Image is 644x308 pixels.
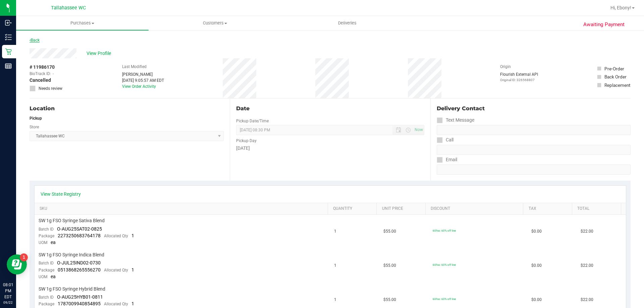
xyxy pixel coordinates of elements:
[51,240,56,245] span: ea
[57,260,101,265] span: O-JUL25IND02-0730
[39,227,54,232] span: Batch ID
[58,267,101,272] span: 0513868265556270
[610,5,631,10] span: Hi, Ebony!
[39,234,54,238] span: Package
[87,50,113,57] span: View Profile
[236,138,257,144] label: Pickup Day
[104,302,128,306] span: Allocated Qty
[334,228,336,235] span: 1
[39,240,47,245] span: UOM
[5,19,12,26] inline-svg: Inbound
[57,226,102,232] span: O-AUG25SAT02-0825
[531,228,542,235] span: $0.00
[58,301,101,306] span: 1787009940854895
[236,118,269,124] label: Pickup Date/Time
[334,262,336,269] span: 1
[122,84,156,89] a: View Order Activity
[236,105,424,113] div: Date
[39,261,54,265] span: Batch ID
[104,268,128,272] span: Allocated Qty
[57,294,103,300] span: O-AUG25HYB01-0811
[604,73,627,80] div: Back Order
[58,233,101,238] span: 2273250683764178
[531,297,542,303] span: $0.00
[39,218,105,224] span: SW 1g FSO Syringe Sativa Blend
[39,295,54,300] span: Batch ID
[333,206,374,211] a: Quantity
[131,233,134,238] span: 1
[51,274,56,279] span: ea
[39,268,54,272] span: Package
[104,234,128,238] span: Allocated Qty
[500,64,511,70] label: Origin
[433,297,456,301] span: 60fso: 60% off line
[383,297,396,303] span: $55.00
[5,63,12,69] inline-svg: Reports
[16,16,149,30] a: Purchases
[581,297,593,303] span: $22.00
[604,82,630,88] div: Replacement
[583,21,625,28] span: Awaiting Payment
[431,206,521,211] a: Discount
[30,38,40,43] a: Back
[41,191,81,197] a: View State Registry
[281,16,414,30] a: Deliveries
[39,252,104,258] span: SW 1g FSO Syringe Indica Blend
[500,77,538,82] p: Original ID: 326568807
[30,77,51,84] span: Cancelled
[3,282,13,300] p: 08:01 PM EDT
[581,262,593,269] span: $22.00
[149,16,281,30] a: Customers
[529,206,570,211] a: Tax
[39,286,105,292] span: SW 1g FSO Syringe Hybrid Blend
[382,206,423,211] a: Unit Price
[383,228,396,235] span: $55.00
[39,302,54,306] span: Package
[131,301,134,306] span: 1
[383,262,396,269] span: $55.00
[437,115,474,125] label: Text Message
[30,71,51,77] span: BioTrack ID:
[122,77,164,83] div: [DATE] 9:05:57 AM EDT
[334,297,336,303] span: 1
[30,116,42,121] strong: Pickup
[131,267,134,272] span: 1
[581,228,593,235] span: $22.00
[437,145,631,155] input: Format: (999) 999-9999
[122,64,147,70] label: Last Modified
[577,206,618,211] a: Total
[39,274,47,279] span: UOM
[122,71,164,77] div: [PERSON_NAME]
[500,71,538,82] div: Flourish External API
[433,263,456,266] span: 60fso: 60% off line
[329,20,366,26] span: Deliveries
[236,145,424,152] div: [DATE]
[40,206,325,211] a: SKU
[149,20,281,26] span: Customers
[20,253,28,261] iframe: Resource center unread badge
[5,48,12,55] inline-svg: Retail
[30,64,55,71] span: # 11986170
[437,135,453,145] label: Call
[30,105,224,113] div: Location
[433,229,456,232] span: 60fso: 60% off line
[437,125,631,135] input: Format: (999) 999-9999
[30,124,39,130] label: Store
[39,85,62,91] span: Needs review
[437,105,631,113] div: Delivery Contact
[3,300,13,305] p: 09/22
[604,65,624,72] div: Pre-Order
[437,155,457,165] label: Email
[5,34,12,41] inline-svg: Inventory
[51,5,86,11] span: Tallahassee WC
[7,254,27,274] iframe: Resource center
[16,20,149,26] span: Purchases
[531,262,542,269] span: $0.00
[53,71,54,77] span: -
